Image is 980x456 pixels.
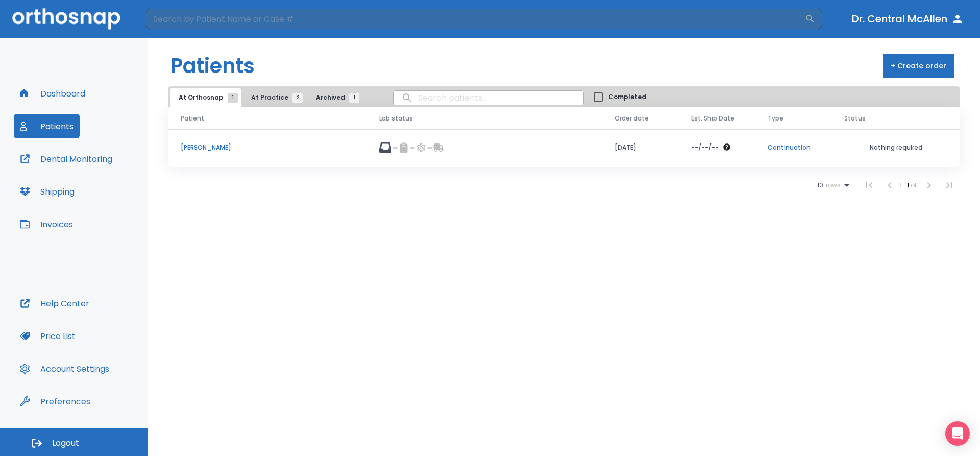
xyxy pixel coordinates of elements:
span: Est. Ship Date [691,114,734,123]
button: Dental Monitoring [14,147,118,171]
button: Dr. Central McAllen [848,10,968,28]
span: Lab status [379,114,413,123]
span: Order date [615,114,649,123]
span: Status [844,114,866,123]
td: [DATE] [602,129,679,166]
div: Open Intercom Messenger [945,421,970,446]
input: search [394,88,583,108]
button: Preferences [14,389,96,414]
span: 1 [228,93,238,103]
button: Dashboard [14,81,91,106]
span: Patient [181,114,204,123]
span: 10 [817,182,823,189]
span: Completed [608,92,646,102]
button: + Create order [883,54,954,78]
span: Archived [316,93,354,102]
button: Shipping [14,179,81,204]
span: Logout [52,438,79,449]
span: Type [768,114,783,123]
span: At Practice [251,93,298,102]
span: rows [823,182,841,189]
button: Price List [14,324,82,348]
span: 1 [349,93,359,103]
span: 1 - 1 [900,181,911,189]
div: tabs [170,88,364,107]
h1: Patients [170,51,255,81]
span: At Orthosnap [179,93,233,102]
span: of 1 [911,181,919,189]
input: Search by Patient Name or Case # [146,9,805,29]
button: Invoices [14,212,79,236]
button: Account Settings [14,356,115,381]
span: 2 [292,93,303,103]
p: Continuation [768,143,820,152]
div: The date will be available after approving treatment plan [691,143,743,152]
button: Help Center [14,291,95,316]
p: Nothing required [844,143,947,152]
p: --/--/-- [691,143,719,152]
button: Patients [14,114,80,138]
p: [PERSON_NAME] [181,143,355,152]
img: Orthosnap [12,8,120,29]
